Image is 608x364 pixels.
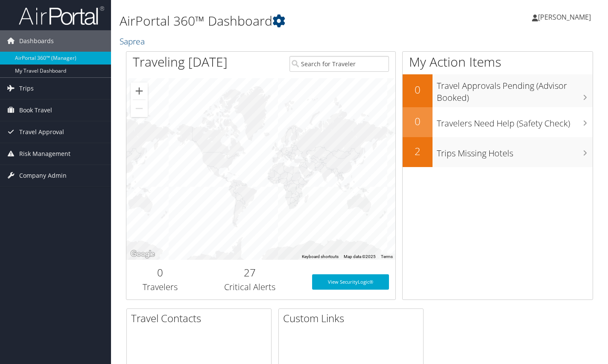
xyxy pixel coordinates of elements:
a: 0Travel Approvals Pending (Advisor Booked) [403,74,593,107]
h3: Critical Alerts [200,281,299,293]
span: Dashboards [19,30,54,52]
h2: 0 [403,82,433,97]
span: Trips [19,78,34,99]
img: airportal-logo.png [19,6,104,26]
a: [PERSON_NAME] [532,4,599,30]
h1: My Action Items [403,53,593,71]
img: Google [129,249,157,260]
h1: AirPortal 360™ Dashboard [120,12,439,30]
span: Book Travel [19,100,52,121]
h2: 27 [200,265,299,280]
h3: Travelers Need Help (Safety Check) [437,113,593,129]
a: View SecurityLogic® [312,274,389,290]
h3: Trips Missing Hotels [437,143,593,159]
h2: 0 [133,265,187,280]
span: [PERSON_NAME] [538,12,591,22]
h2: Custom Links [283,311,423,326]
a: Saprea [120,35,147,47]
button: Zoom out [131,100,148,117]
a: 2Trips Missing Hotels [403,137,593,167]
button: Zoom in [131,82,148,100]
h3: Travel Approvals Pending (Advisor Booked) [437,76,593,104]
button: Keyboard shortcuts [302,254,339,260]
input: Search for Traveler [289,56,389,72]
h2: 0 [403,114,433,129]
h2: 2 [403,144,433,159]
span: Risk Management [19,143,70,164]
a: Open this area in Google Maps (opens a new window) [129,249,157,260]
a: 0Travelers Need Help (Safety Check) [403,107,593,137]
span: Company Admin [19,165,67,186]
span: Travel Approval [19,121,64,143]
h1: Traveling [DATE] [133,53,228,71]
h3: Travelers [133,281,187,293]
h2: Travel Contacts [131,311,271,326]
span: Map data ©2025 [344,254,376,259]
a: Terms (opens in new tab) [381,254,393,259]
